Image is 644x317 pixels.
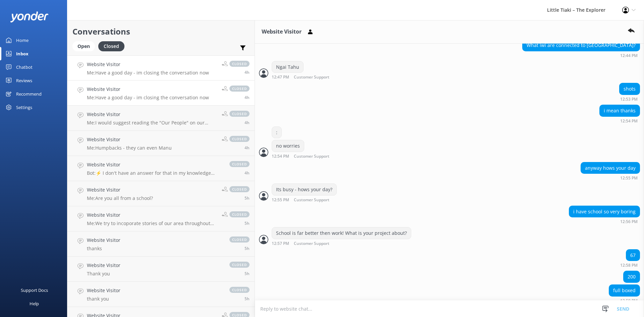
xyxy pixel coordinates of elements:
[229,86,250,92] span: closed
[16,74,32,87] div: Reviews
[87,220,217,226] p: Me: We try to incoporate stories of our area throughout the tour
[620,220,638,224] strong: 12:56 PM
[87,271,120,277] p: Thank you
[609,285,640,296] div: full boxed
[87,236,120,244] h4: Website Visitor
[272,74,351,80] div: Oct 08 2025 12:47pm (UTC +13:00) Pacific/Auckland
[67,131,255,156] a: Website VisitorMe:Humpbacks - they can even Manuclosed4h
[87,195,153,201] p: Me: Are you all from a school?
[21,283,48,297] div: Support Docs
[522,53,640,58] div: Oct 08 2025 12:44pm (UTC +13:00) Pacific/Auckland
[67,231,255,257] a: Website Visitorthanksclosed5h
[245,296,250,302] span: Oct 08 2025 12:44pm (UTC +13:00) Pacific/Auckland
[16,101,32,114] div: Settings
[245,120,250,125] span: Oct 08 2025 12:59pm (UTC +13:00) Pacific/Auckland
[620,54,638,58] strong: 12:44 PM
[87,120,217,126] p: Me: I would suggest reading the "Our People" on our website which will help with the answer to th...
[72,41,95,51] div: Open
[229,287,250,293] span: closed
[294,242,329,246] span: Customer Support
[609,298,640,303] div: Oct 08 2025 12:59pm (UTC +13:00) Pacific/Auckland
[620,263,638,267] strong: 12:58 PM
[87,70,209,76] p: Me: Have a good day - im closing the conversation now
[87,111,217,118] h4: Website Visitor
[87,61,209,68] h4: Website Visitor
[245,145,250,151] span: Oct 08 2025 12:56pm (UTC +13:00) Pacific/Auckland
[10,11,49,22] img: yonder-white-logo.png
[272,241,411,246] div: Oct 08 2025 12:57pm (UTC +13:00) Pacific/Auckland
[294,154,329,159] span: Customer Support
[262,28,302,36] h3: Website Visitor
[272,61,303,73] div: Ngai Tahu
[624,271,640,282] div: 200
[67,81,255,106] a: Website VisitorMe:Have a good day - im closing the conversation nowclosed4h
[87,145,172,151] p: Me: Humpbacks - they can even Manu
[87,211,217,219] h4: Website Visitor
[67,282,255,307] a: Website Visitorthank youclosed5h
[272,154,289,159] strong: 12:54 PM
[272,154,351,159] div: Oct 08 2025 12:54pm (UTC +13:00) Pacific/Auckland
[229,136,250,142] span: closed
[599,118,640,123] div: Oct 08 2025 12:54pm (UTC +13:00) Pacific/Auckland
[229,61,250,67] span: closed
[67,257,255,282] a: Website VisitorThank youclosed5h
[72,42,98,50] a: Open
[87,186,153,194] h4: Website Visitor
[245,246,250,251] span: Oct 08 2025 12:47pm (UTC +13:00) Pacific/Auckland
[87,161,223,168] h4: Website Visitor
[87,95,209,101] p: Me: Have a good day - im closing the conversation now
[294,75,329,80] span: Customer Support
[272,227,411,239] div: School is far better then work! What is your project about?
[245,170,250,176] span: Oct 08 2025 12:54pm (UTC +13:00) Pacific/Auckland
[620,299,638,303] strong: 12:59 PM
[229,211,250,217] span: closed
[569,219,640,224] div: Oct 08 2025 12:56pm (UTC +13:00) Pacific/Auckland
[620,83,640,95] div: shots
[30,297,39,310] div: Help
[581,162,640,174] div: anyway hows your day
[245,220,250,226] span: Oct 08 2025 12:47pm (UTC +13:00) Pacific/Auckland
[67,156,255,181] a: Website VisitorBot:⚡ I don't have an answer for that in my knowledge base. Please try and rephras...
[16,34,29,47] div: Home
[245,69,250,75] span: Oct 08 2025 01:01pm (UTC +13:00) Pacific/Auckland
[87,262,120,269] h4: Website Visitor
[67,206,255,231] a: Website VisitorMe:We try to incoporate stories of our area throughout the tourclosed5h
[67,106,255,131] a: Website VisitorMe:I would suggest reading the "Our People" on our website which will help with th...
[229,262,250,268] span: closed
[272,127,281,138] div: :
[229,111,250,117] span: closed
[245,271,250,276] span: Oct 08 2025 12:46pm (UTC +13:00) Pacific/Auckland
[619,97,640,101] div: Oct 08 2025 12:53pm (UTC +13:00) Pacific/Auckland
[67,55,255,81] a: Website VisitorMe:Have a good day - im closing the conversation nowclosed4h
[16,60,33,74] div: Chatbot
[87,246,120,252] p: thanks
[229,161,250,167] span: closed
[272,75,289,80] strong: 12:47 PM
[87,296,120,302] p: thank you
[229,236,250,243] span: closed
[229,186,250,192] span: closed
[16,87,42,101] div: Recommend
[87,287,120,294] h4: Website Visitor
[98,41,124,51] div: Closed
[272,242,289,246] strong: 12:57 PM
[272,198,289,202] strong: 12:55 PM
[67,181,255,206] a: Website VisitorMe:Are you all from a school?closed5h
[272,140,304,152] div: no worries
[626,250,640,261] div: 67
[87,170,223,176] p: Bot: ⚡ I don't have an answer for that in my knowledge base. Please try and rephrase your questio...
[620,119,638,123] strong: 12:54 PM
[294,198,329,202] span: Customer Support
[600,105,640,116] div: i mean thanks
[581,175,640,180] div: Oct 08 2025 12:55pm (UTC +13:00) Pacific/Auckland
[16,47,29,60] div: Inbox
[87,86,209,93] h4: Website Visitor
[620,97,638,101] strong: 12:53 PM
[523,40,640,51] div: What iwi are connected to [GEOGRAPHIC_DATA]?
[245,195,250,201] span: Oct 08 2025 12:48pm (UTC +13:00) Pacific/Auckland
[72,25,250,38] h2: Conversations
[245,95,250,100] span: Oct 08 2025 01:01pm (UTC +13:00) Pacific/Auckland
[98,42,128,50] a: Closed
[272,197,351,202] div: Oct 08 2025 12:55pm (UTC +13:00) Pacific/Auckland
[620,176,638,180] strong: 12:55 PM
